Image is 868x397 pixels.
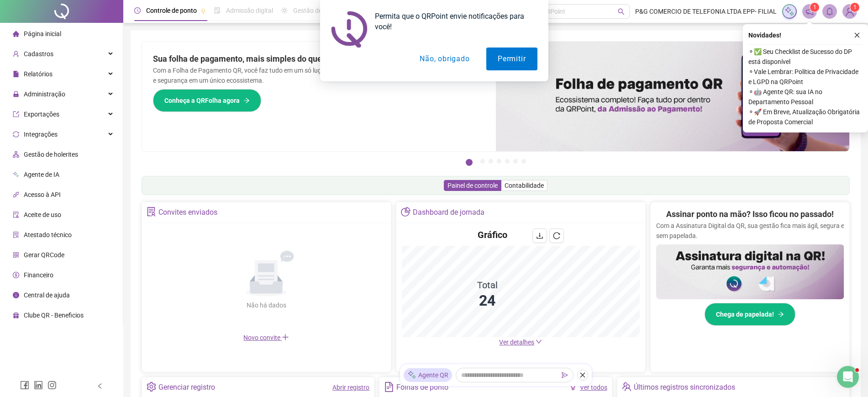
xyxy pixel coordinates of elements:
[408,48,481,70] button: Não, obrigado
[282,333,289,341] span: plus
[47,381,57,390] span: instagram
[224,300,308,310] div: Não há dados
[13,212,19,218] span: audit
[20,381,29,390] span: facebook
[24,291,70,299] span: Central de ajuda
[778,311,784,318] span: arrow-right
[580,384,607,391] a: Ver todos
[24,312,84,319] span: Clube QR - Beneficios
[497,159,501,164] button: 4
[404,368,452,382] div: Agente QR
[489,159,493,164] button: 3
[164,95,240,106] span: Conheça a QRFolha agora
[513,159,518,164] button: 6
[505,182,544,189] span: Contabilidade
[13,131,19,138] span: sync
[748,107,863,127] span: ⚬ 🚀 Em Breve, Atualização Obrigatória de Proposta Comercial
[243,97,250,104] span: arrow-right
[401,207,410,217] span: pie-chart
[466,159,473,166] button: 1
[13,232,19,238] span: solution
[24,151,78,158] span: Gestão de holerites
[147,382,156,392] span: setting
[158,380,215,395] div: Gerenciar registro
[331,11,368,48] img: notification icon
[34,381,43,390] span: linkedin
[499,339,542,346] a: Ver detalhes down
[147,207,156,217] span: solution
[480,159,485,164] button: 2
[368,11,537,32] div: Permita que o QRPoint envie notificações para você!
[24,211,61,218] span: Aceite de uso
[24,271,53,279] span: Financeiro
[13,111,19,117] span: export
[579,372,586,378] span: close
[716,309,774,319] span: Chega de papelada!
[748,87,863,107] span: ⚬ 🤖 Agente QR: sua IA no Departamento Pessoal
[536,232,543,239] span: download
[521,159,526,164] button: 7
[243,334,289,341] span: Novo convite
[13,191,19,198] span: api
[553,232,560,239] span: reload
[499,339,534,346] span: Ver detalhes
[656,221,844,241] p: Com a Assinatura Digital da QR, sua gestão fica mais ágil, segura e sem papelada.
[837,366,859,388] iframe: Intercom live chat
[413,205,484,220] div: Dashboard de jornada
[24,251,64,259] span: Gerar QRCode
[13,312,19,318] span: gift
[384,382,394,392] span: file-text
[153,89,261,112] button: Conheça a QRFolha agora
[505,159,510,164] button: 5
[24,231,72,238] span: Atestado técnico
[705,303,795,326] button: Chega de papelada!
[13,272,19,278] span: dollar
[478,228,507,241] h4: Gráfico
[656,244,844,299] img: banner%2F02c71560-61a6-44d4-94b9-c8ab97240462.png
[396,380,448,395] div: Folhas de ponto
[97,383,103,389] span: left
[622,382,631,392] span: team
[158,205,217,220] div: Convites enviados
[24,90,65,98] span: Administração
[24,111,59,118] span: Exportações
[536,339,542,345] span: down
[570,384,576,391] span: filter
[13,252,19,258] span: qrcode
[13,91,19,97] span: lock
[407,371,416,380] img: sparkle-icon.fc2bf0ac1784a2077858766a79e2daf3.svg
[562,372,568,378] span: send
[24,191,61,198] span: Acesso à API
[486,48,537,70] button: Permitir
[13,151,19,158] span: apartment
[496,42,850,151] img: banner%2F8d14a306-6205-4263-8e5b-06e9a85ad873.png
[24,131,58,138] span: Integrações
[634,380,735,395] div: Últimos registros sincronizados
[13,292,19,298] span: info-circle
[447,182,498,189] span: Painel de controle
[24,171,59,178] span: Agente de IA
[666,208,834,221] h2: Assinar ponto na mão? Isso ficou no passado!
[332,384,369,391] a: Abrir registro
